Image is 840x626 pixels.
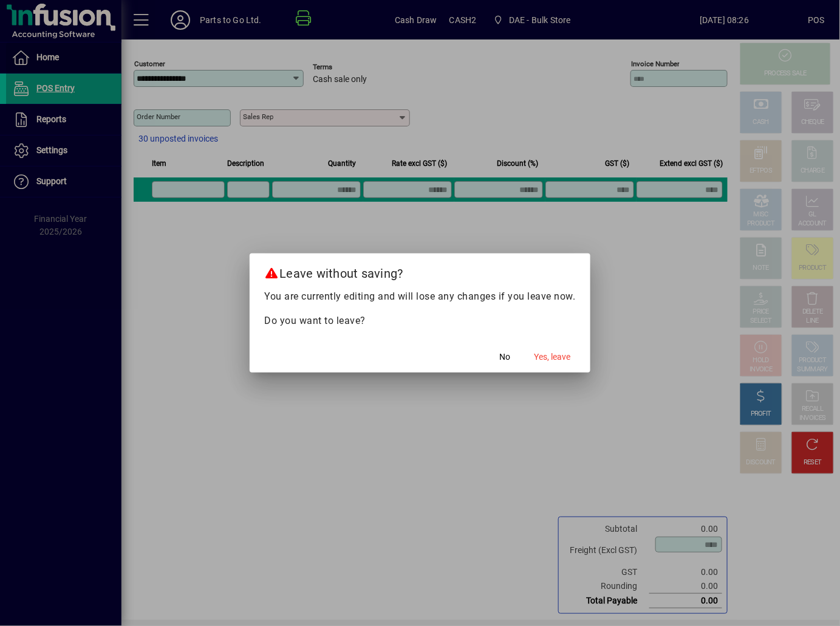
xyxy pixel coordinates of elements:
button: No [486,346,525,368]
p: Do you want to leave? [264,314,576,328]
button: Yes, leave [530,346,576,368]
span: No [500,351,511,363]
span: Yes, leave [534,351,571,363]
h2: Leave without saving? [250,253,590,289]
p: You are currently editing and will lose any changes if you leave now. [264,289,576,304]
